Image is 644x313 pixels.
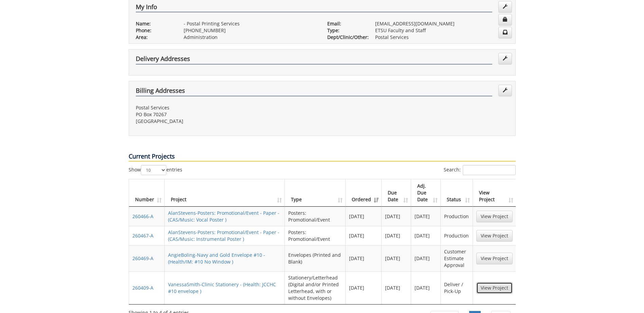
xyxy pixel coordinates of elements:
[382,207,411,226] td: [DATE]
[411,179,441,207] th: Adj. Due Date: activate to sort column ascending
[444,165,516,175] label: Search:
[375,20,509,27] p: [EMAIL_ADDRESS][DOMAIN_NAME]
[136,34,173,41] p: Area:
[498,27,512,38] a: Change Communication Preferences
[327,27,365,34] p: Type:
[498,1,512,13] a: Edit Info
[441,179,473,207] th: Status: activate to sort column ascending
[132,232,153,239] a: 260467-A
[132,213,153,220] a: 260466-A
[136,118,317,125] p: [GEOGRAPHIC_DATA]
[411,245,441,271] td: [DATE]
[285,179,345,207] th: Type: activate to sort column ascending
[184,27,317,34] p: [PHONE_NUMBER]
[285,226,345,245] td: Posters: Promotional/Event
[285,245,345,271] td: Envelopes (Printed and Blank)
[411,226,441,245] td: [DATE]
[136,4,492,13] h4: My Info
[382,179,411,207] th: Due Date: activate to sort column ascending
[441,207,473,226] td: Production
[327,20,365,27] p: Email:
[168,229,279,242] a: AlanStevens-Posters: Promotional/Event - Paper - (CAS/Music: Instrumental Poster )
[285,271,345,304] td: Stationery/Letterhead (Digital and/or Printed Letterhead, with or without Envelopes)
[184,34,317,41] p: Administration
[476,211,513,222] a: View Project
[129,179,165,207] th: Number: activate to sort column ascending
[165,179,285,207] th: Project: activate to sort column ascending
[327,34,365,41] p: Dept/Clinic/Other:
[382,271,411,304] td: [DATE]
[136,87,492,96] h4: Billing Addresses
[285,207,345,226] td: Posters: Promotional/Event
[346,271,382,304] td: [DATE]
[184,20,317,27] p: - Postal Printing Services
[476,282,513,294] a: View Project
[382,245,411,271] td: [DATE]
[463,165,516,175] input: Search:
[375,27,509,34] p: ETSU Faculty and Staff
[441,271,473,304] td: Deliver / Pick-Up
[498,14,512,25] a: Change Password
[136,111,317,118] p: PO Box 70267
[473,179,516,207] th: View Project: activate to sort column ascending
[136,56,492,64] h4: Delivery Addresses
[136,20,173,27] p: Name:
[136,104,317,111] p: Postal Services
[375,34,509,41] p: Postal Services
[476,230,513,242] a: View Project
[411,207,441,226] td: [DATE]
[129,152,516,162] p: Current Projects
[168,281,276,294] a: VanessaSmith-Clinic Stationery - (Health: JCCHC #10 envelope )
[498,85,512,96] a: Edit Addresses
[382,226,411,245] td: [DATE]
[136,27,173,34] p: Phone:
[132,255,153,262] a: 260469-A
[498,53,512,64] a: Edit Addresses
[346,179,382,207] th: Ordered: activate to sort column ascending
[132,285,153,291] a: 260409-A
[129,165,182,175] label: Show entries
[168,210,279,223] a: AlanStevens-Posters: Promotional/Event - Paper - (CAS/Music: Vocal Poster )
[346,207,382,226] td: [DATE]
[411,271,441,304] td: [DATE]
[476,253,513,264] a: View Project
[441,226,473,245] td: Production
[168,252,265,265] a: AngieBoling-Navy and Gold Envelope #10 - (Health/IM: #10 No Window )
[441,245,473,271] td: Customer Estimate Approval
[141,165,166,175] select: Showentries
[346,245,382,271] td: [DATE]
[346,226,382,245] td: [DATE]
